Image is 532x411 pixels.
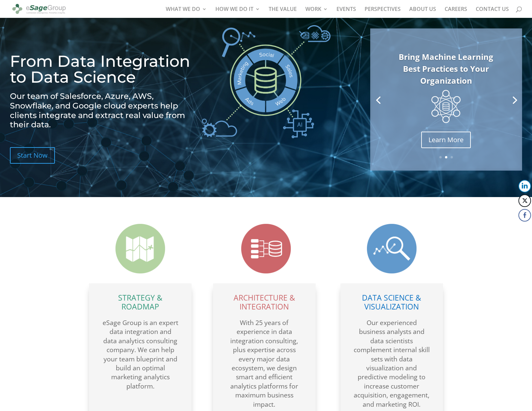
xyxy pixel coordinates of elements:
a: 3 [451,156,453,158]
a: WHAT WE DO [166,7,207,18]
a: CONTACT US [476,7,509,18]
a: PERSPECTIVES [365,7,401,18]
span: Our experienced business analysts and data scientists complement internal skill sets with data vi... [354,318,430,409]
h2: Strategy & Roadmap [102,293,178,315]
h1: From Data Integration to Data Science [10,53,192,88]
a: CAREERS [445,7,467,18]
button: Twitter Share [518,194,531,207]
a: THE VALUE [269,7,297,18]
a: EVENTS [336,7,356,18]
span: With 25 years of experience in data integration consulting, plus expertise across every major dat... [230,318,298,409]
button: Facebook Share [518,209,531,222]
a: Start Now [10,147,55,164]
a: Learn More [421,132,471,148]
a: WORK [305,7,328,18]
a: HOW WE DO IT [215,7,260,18]
img: eSage Group [11,1,67,17]
button: LinkedIn Share [518,180,531,192]
a: 1 [439,156,442,158]
a: 2 [445,156,447,158]
a: Bring Machine Learning Best Practices to Your Organization [399,51,493,86]
h2: Data Science & Visualization [354,293,430,315]
span: eSage Group is an expert data integration and data analytics consulting company. We can help your... [103,318,178,390]
a: ABOUT US [409,7,436,18]
h2: Architecture & Integration [226,293,302,315]
h2: Our team of Salesforce, Azure, AWS, Snowflake, and Google cloud experts help clients integrate an... [10,92,192,133]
